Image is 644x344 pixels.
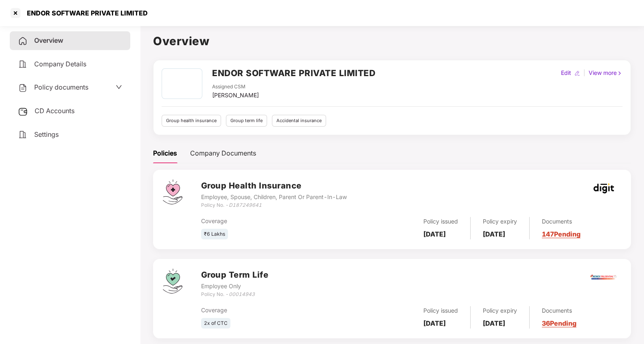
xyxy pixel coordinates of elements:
[229,202,262,208] i: D187249641
[35,107,74,115] span: CD Accounts
[18,83,28,93] img: svg+xml;base64,PHN2ZyB4bWxucz0iaHR0cDovL3d3dy53My5vcmcvMjAwMC9zdmciIHdpZHRoPSIyNCIgaGVpZ2h0PSIyNC...
[201,291,269,298] div: Policy No. -
[18,59,28,69] img: svg+xml;base64,PHN2ZyB4bWxucz0iaHR0cDovL3d3dy53My5vcmcvMjAwMC9zdmciIHdpZHRoPSIyNCIgaGVpZ2h0PSIyNC...
[212,83,259,91] div: Assigned CSM
[18,107,28,116] img: svg+xml;base64,PHN2ZyB3aWR0aD0iMjUiIGhlaWdodD0iMjQiIHZpZXdCb3g9IjAgMCAyNSAyNCIgZmlsbD0ibm9uZSIgeG...
[423,319,446,327] b: [DATE]
[18,130,28,140] img: svg+xml;base64,PHN2ZyB4bWxucz0iaHR0cDovL3d3dy53My5vcmcvMjAwMC9zdmciIHdpZHRoPSIyNCIgaGVpZ2h0PSIyNC...
[212,91,259,100] div: [PERSON_NAME]
[423,306,458,315] div: Policy issued
[582,68,587,77] div: |
[542,306,576,315] div: Documents
[162,115,221,127] div: Group health insurance
[18,36,28,46] img: svg+xml;base64,PHN2ZyB4bWxucz0iaHR0cDovL3d3dy53My5vcmcvMjAwMC9zdmciIHdpZHRoPSIyNCIgaGVpZ2h0PSIyNC...
[201,229,228,240] div: ₹6 Lakhs
[201,282,269,291] div: Employee Only
[163,180,182,204] img: svg+xml;base64,PHN2ZyB4bWxucz0iaHR0cDovL3d3dy53My5vcmcvMjAwMC9zdmciIHdpZHRoPSI0Ny43MTQiIGhlaWdodD...
[34,60,86,68] span: Company Details
[542,230,580,238] a: 147 Pending
[201,217,341,226] div: Coverage
[201,193,347,202] div: Employee, Spouse, Children, Parent Or Parent-In-Law
[201,269,269,281] h3: Group Term Life
[201,180,347,192] h3: Group Health Insurance
[116,84,122,90] span: down
[34,83,88,91] span: Policy documents
[483,306,517,315] div: Policy expiry
[153,32,631,50] h1: Overview
[483,230,505,238] b: [DATE]
[272,115,326,127] div: Accidental insurance
[190,148,256,158] div: Company Documents
[201,306,341,315] div: Coverage
[483,319,505,327] b: [DATE]
[542,319,576,327] a: 36 Pending
[212,66,375,80] h2: ENDOR SOFTWARE PRIVATE LIMITED
[34,36,63,44] span: Overview
[587,68,624,77] div: View more
[229,291,255,297] i: 00014943
[22,9,148,17] div: ENDOR SOFTWARE PRIVATE LIMITED
[201,318,230,329] div: 2x of CTC
[201,202,347,209] div: Policy No. -
[483,217,517,226] div: Policy expiry
[153,148,177,158] div: Policies
[589,263,618,291] img: iciciprud.png
[226,115,267,127] div: Group term life
[163,269,182,294] img: svg+xml;base64,PHN2ZyB4bWxucz0iaHR0cDovL3d3dy53My5vcmcvMjAwMC9zdmciIHdpZHRoPSI0Ny43MTQiIGhlaWdodD...
[542,217,580,226] div: Documents
[559,68,573,77] div: Edit
[34,130,59,138] span: Settings
[423,217,458,226] div: Policy issued
[574,70,580,76] img: editIcon
[617,70,622,76] img: rightIcon
[594,183,614,193] img: godigit.png
[423,230,446,238] b: [DATE]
